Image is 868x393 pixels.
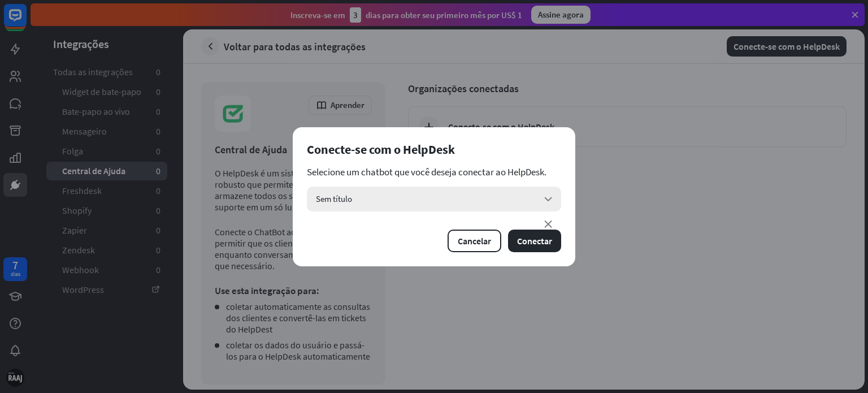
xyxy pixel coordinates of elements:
font: seta para baixo [542,218,554,230]
button: Cancelar [448,230,501,252]
button: Abra o widget de bate-papo do LiveChat [9,5,43,38]
font: Conecte-se com o HelpDesk [307,141,455,157]
button: Conectar [508,230,561,252]
font: Cancelar [458,235,491,247]
font: Selecione um chatbot que você deseja conectar ao HelpDesk. [307,166,546,178]
font: Sem título [316,193,352,204]
font: Conectar [517,235,552,247]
